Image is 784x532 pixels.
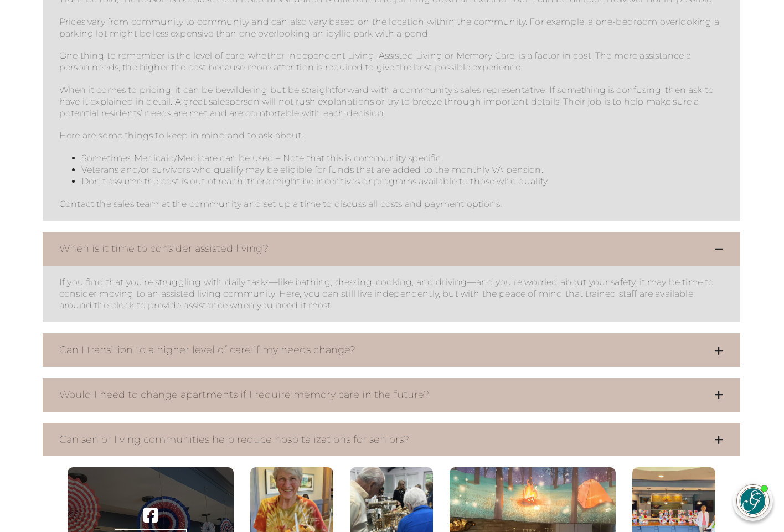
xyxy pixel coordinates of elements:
p: Here are some things to keep in mind and to ask about: [59,130,724,153]
p: Prices vary from community to community and can also vary based on the location within the commun... [59,17,724,51]
a: Visit our ' . $platform_name . ' page [143,507,158,524]
button: Can I transition to a higher level of care if my needs change? [43,333,740,367]
button: When is it time to consider assisted living? [43,232,740,266]
li: Veterans and/or survivors who qualify may be eligible for funds that are added to the monthly VA ... [81,164,724,176]
p: One thing to remember is the level of care, whether Independent Living, Assisted Living or Memory... [59,50,724,85]
li: Don’t assume the cost is out of reach; there might be incentives or programs available to those w... [81,176,724,188]
button: Would I need to change apartments if I require memory care in the future? [43,378,740,412]
img: avatar [737,485,769,517]
li: Sometimes Medicaid/Medicare can be used – Note that this is community specific. [81,153,724,164]
p: Contact the sales team at the community and set up a time to discuss all costs and payment options. [59,199,724,210]
p: If you find that you’re struggling with daily tasks—like bathing, dressing, cooking, and driving—... [59,277,724,311]
dd: When is it time to consider assisted living? [43,266,740,322]
button: Can senior living communities help reduce hospitalizations for seniors? [43,423,740,457]
p: When it comes to pricing, it can be bewildering but be straightforward with a community’s sales r... [59,85,724,130]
